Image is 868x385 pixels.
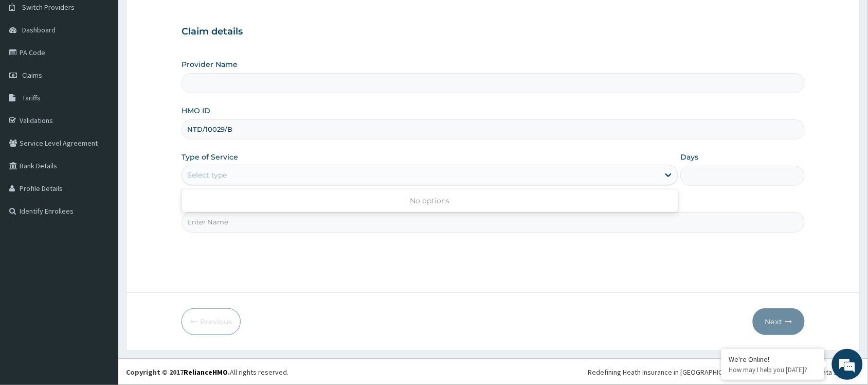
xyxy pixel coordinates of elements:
[182,106,210,116] label: HMO ID
[184,367,228,377] a: RelianceHMO
[22,71,42,80] span: Claims
[729,355,817,364] div: We're Online!
[588,367,860,377] div: Redefining Heath Insurance in [GEOGRAPHIC_DATA] using Telemedicine and Data Science!
[118,359,868,385] footer: All rights reserved.
[22,3,75,12] span: Switch Providers
[680,152,698,162] label: Days
[182,308,241,335] button: Previous
[182,212,805,232] input: Enter Name
[182,59,238,69] label: Provider Name
[22,93,41,102] span: Tariffs
[182,191,678,210] div: No options
[753,308,805,335] button: Next
[187,170,227,180] div: Select type
[182,119,805,139] input: Enter HMO ID
[126,367,230,377] strong: Copyright © 2017 .
[729,365,817,374] p: How may I help you today?
[22,25,56,34] span: Dashboard
[182,26,805,38] h3: Claim details
[182,152,238,162] label: Type of Service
